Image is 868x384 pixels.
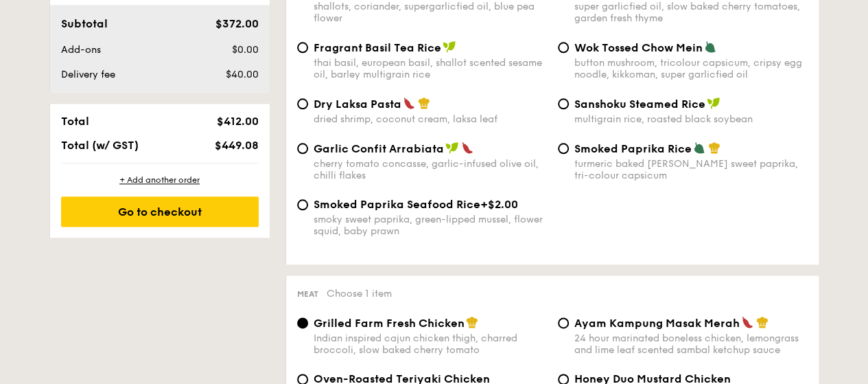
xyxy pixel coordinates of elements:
[314,317,465,330] span: Grilled Farm Fresh Chicken
[574,158,808,181] div: turmeric baked [PERSON_NAME] sweet paprika, tri-colour capsicum
[558,98,569,109] input: Sanshoku Steamed Ricemultigrain rice, roasted black soybean
[461,142,473,154] img: icon-spicy.37a8142b.svg
[297,317,308,328] input: Grilled Farm Fresh ChickenIndian inspired cajun chicken thigh, charred broccoli, slow baked cherr...
[215,17,258,30] span: $372.00
[297,42,308,53] input: Fragrant Basil Tea Ricethai basil, european basil, shallot scented sesame oil, barley multigrain ...
[756,316,769,328] img: icon-chef-hat.a58ddaea.svg
[707,97,720,109] img: icon-vegan.f8ff3823.svg
[445,142,459,154] img: icon-vegan.f8ff3823.svg
[574,41,703,54] span: Wok Tossed Chow Mein
[61,139,139,152] span: Total (w/ GST)
[314,113,547,125] div: dried shrimp, coconut cream, laksa leaf
[708,142,720,154] img: icon-chef-hat.a58ddaea.svg
[704,41,716,53] img: icon-vegetarian.fe4039eb.svg
[314,41,441,54] span: Fragrant Basil Tea Rice
[297,199,308,210] input: Smoked Paprika Seafood Rice+$2.00smoky sweet paprika, green-lipped mussel, flower squid, baby prawn
[480,198,518,211] span: +$2.00
[225,69,258,80] span: $40.00
[574,98,705,111] span: Sanshoku Steamed Rice
[574,142,692,155] span: Smoked Paprika Rice
[558,143,569,154] input: Smoked Paprika Riceturmeric baked [PERSON_NAME] sweet paprika, tri-colour capsicum
[214,139,258,152] span: $449.08
[61,69,115,80] span: Delivery fee
[693,142,705,154] img: icon-vegetarian.fe4039eb.svg
[314,198,480,211] span: Smoked Paprika Seafood Rice
[314,57,547,80] div: thai basil, european basil, shallot scented sesame oil, barley multigrain rice
[574,1,808,24] div: super garlicfied oil, slow baked cherry tomatoes, garden fresh thyme
[574,332,808,356] div: 24 hour marinated boneless chicken, lemongrass and lime leaf scented sambal ketchup sauce
[574,113,808,125] div: multigrain rice, roasted black soybean
[443,41,456,53] img: icon-vegan.f8ff3823.svg
[574,57,808,80] div: button mushroom, tricolour capsicum, cripsy egg noodle, kikkoman, super garlicfied oil
[327,288,392,300] span: Choose 1 item
[297,289,318,299] span: Meat
[574,317,740,330] span: Ayam Kampung Masak Merah
[61,115,89,128] span: Total
[558,42,569,53] input: Wok Tossed Chow Meinbutton mushroom, tricolour capsicum, cripsy egg noodle, kikkoman, super garli...
[314,1,547,24] div: shallots, coriander, supergarlicfied oil, blue pea flower
[297,98,308,109] input: Dry Laksa Pastadried shrimp, coconut cream, laksa leaf
[314,142,444,155] span: Garlic Confit Arrabiata
[314,214,547,237] div: smoky sweet paprika, green-lipped mussel, flower squid, baby prawn
[741,316,753,328] img: icon-spicy.37a8142b.svg
[61,44,101,56] span: Add-ons
[314,158,547,181] div: cherry tomato concasse, garlic-infused olive oil, chilli flakes
[314,332,547,356] div: Indian inspired cajun chicken thigh, charred broccoli, slow baked cherry tomato
[61,174,259,185] div: + Add another order
[297,143,308,154] input: Garlic Confit Arrabiatacherry tomato concasse, garlic-infused olive oil, chilli flakes
[61,196,259,227] div: Go to checkout
[418,97,430,109] img: icon-chef-hat.a58ddaea.svg
[558,317,569,328] input: Ayam Kampung Masak Merah24 hour marinated boneless chicken, lemongrass and lime leaf scented samb...
[314,98,401,111] span: Dry Laksa Pasta
[231,44,258,56] span: $0.00
[216,115,258,128] span: $412.00
[61,17,108,30] span: Subtotal
[466,316,478,328] img: icon-chef-hat.a58ddaea.svg
[403,97,415,109] img: icon-spicy.37a8142b.svg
